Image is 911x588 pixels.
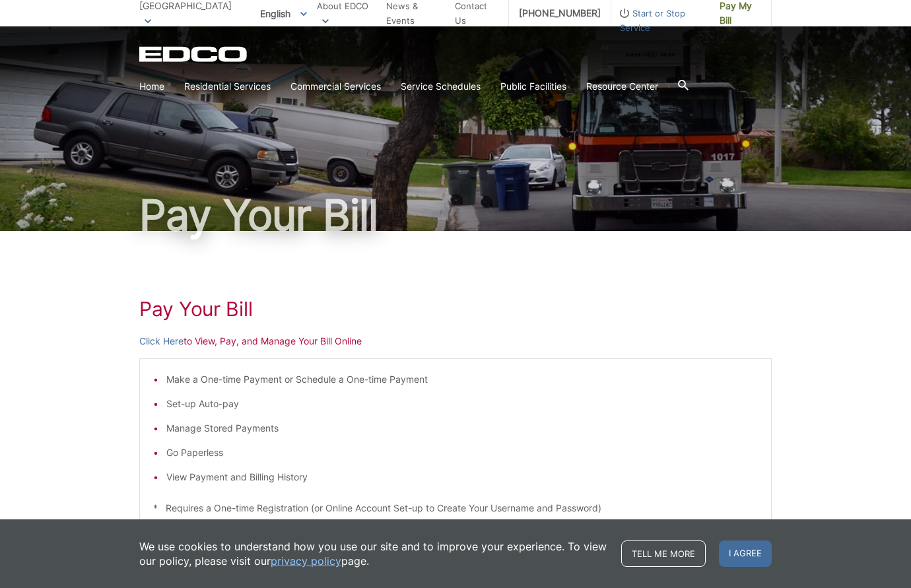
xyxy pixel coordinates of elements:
[166,445,758,460] li: Go Paperless
[250,3,317,24] span: English
[153,501,758,515] p: * Requires a One-time Registration (or Online Account Set-up to Create Your Username and Password)
[166,397,758,411] li: Set-up Auto-pay
[290,79,381,94] a: Commercial Services
[184,79,271,94] a: Residential Services
[166,421,758,436] li: Manage Stored Payments
[166,372,758,387] li: Make a One-time Payment or Schedule a One-time Payment
[139,297,772,321] h1: Pay Your Bill
[139,334,772,348] p: to View, Pay, and Manage Your Bill Online
[139,46,249,62] a: EDCD logo. Return to the homepage.
[139,194,772,236] h1: Pay Your Bill
[621,540,706,567] a: Tell me more
[139,539,608,568] p: We use cookies to understand how you use our site and to improve your experience. To view our pol...
[401,79,481,94] a: Service Schedules
[139,334,184,348] a: Click Here
[500,79,566,94] a: Public Facilities
[271,554,341,568] a: privacy policy
[719,540,772,567] span: I agree
[139,79,164,94] a: Home
[586,79,658,94] a: Resource Center
[166,470,758,484] li: View Payment and Billing History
